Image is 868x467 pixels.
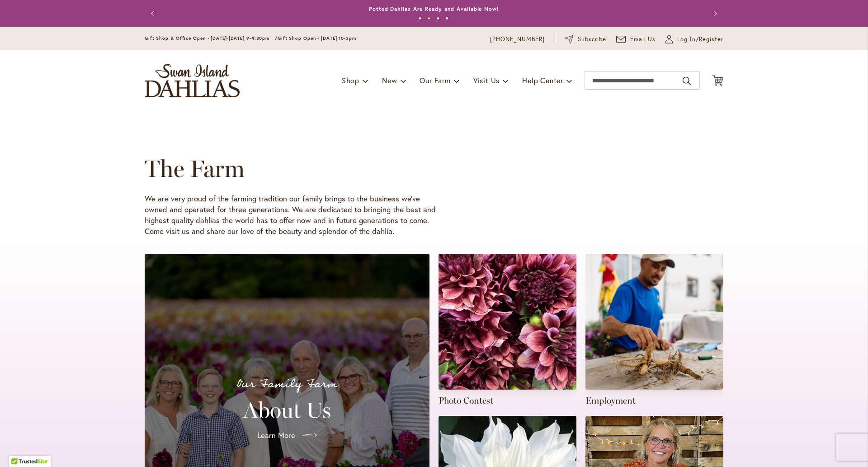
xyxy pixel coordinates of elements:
[145,5,163,23] button: Previous
[369,5,499,12] a: Potted Dahlias Are Ready and Available Now!
[522,76,563,85] span: Help Center
[445,17,448,20] button: 4 of 4
[436,17,439,20] button: 3 of 4
[342,76,359,85] span: Shop
[145,35,278,41] span: Gift Shop & Office Open - [DATE]-[DATE] 9-4:30pm /
[418,17,421,20] button: 1 of 4
[145,155,697,182] h1: The Farm
[665,35,723,44] a: Log In/Register
[156,397,419,423] h2: About Us
[420,76,450,85] span: Our Farm
[630,35,656,44] span: Email Us
[490,35,545,44] a: [PHONE_NUMBER]
[616,35,656,44] a: Email Us
[565,35,606,44] a: Subscribe
[382,76,397,85] span: New
[257,430,295,441] span: Learn More
[677,35,723,44] span: Log In/Register
[145,64,240,97] a: store logo
[705,5,723,23] button: Next
[427,17,430,20] button: 2 of 4
[250,423,324,448] a: Learn More
[578,35,606,44] span: Subscribe
[145,193,439,237] p: We are very proud of the farming tradition our family brings to the business we’ve owned and oper...
[156,375,419,394] p: Our Family Farm
[473,76,500,85] span: Visit Us
[278,35,356,41] span: Gift Shop Open - [DATE] 10-3pm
